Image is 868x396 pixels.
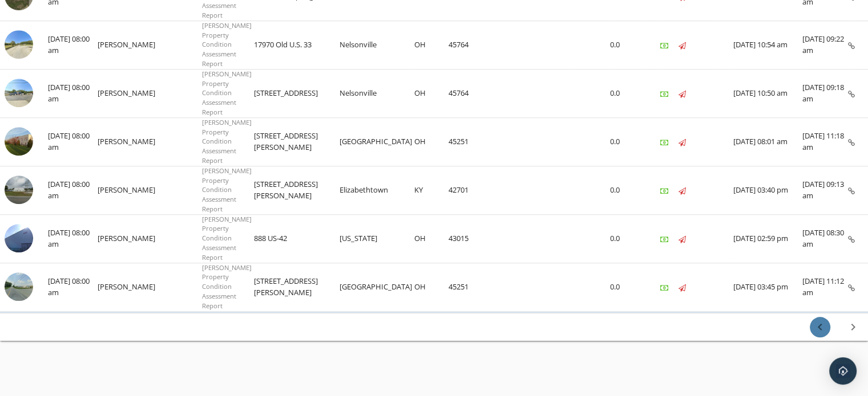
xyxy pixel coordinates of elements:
[48,263,98,311] td: [DATE] 08:00 am
[414,263,449,311] td: OH
[5,175,33,204] img: streetview
[202,21,252,68] span: [PERSON_NAME] Property Condition Assessment Report
[802,21,848,69] td: [DATE] 09:22 am
[5,79,33,107] img: streetview
[98,214,158,263] td: [PERSON_NAME]
[610,214,642,263] td: 0.0
[254,117,340,166] td: [STREET_ADDRESS][PERSON_NAME]
[202,70,252,116] span: [PERSON_NAME] Property Condition Assessment Report
[414,166,449,214] td: KY
[846,320,860,334] i: chevron_right
[202,166,252,213] span: [PERSON_NAME] Property Condition Assessment Report
[733,21,802,69] td: [DATE] 10:54 am
[254,21,340,69] td: 17970 Old U.S. 33
[414,69,449,117] td: OH
[610,69,642,117] td: 0.0
[202,118,252,165] span: [PERSON_NAME] Property Condition Assessment Report
[802,166,848,214] td: [DATE] 09:13 am
[340,214,414,263] td: [US_STATE]
[340,117,414,166] td: [GEOGRAPHIC_DATA]
[48,214,98,263] td: [DATE] 08:00 am
[414,21,449,69] td: OH
[449,263,472,311] td: 45251
[340,21,414,69] td: Nelsonville
[733,214,802,263] td: [DATE] 02:59 pm
[254,69,340,117] td: [STREET_ADDRESS]
[5,30,33,59] img: streetview
[48,117,98,166] td: [DATE] 08:00 am
[48,69,98,117] td: [DATE] 08:00 am
[254,214,340,263] td: 888 US-42
[202,215,252,262] span: [PERSON_NAME] Property Condition Assessment Report
[610,117,642,166] td: 0.0
[449,69,472,117] td: 45764
[254,166,340,214] td: [STREET_ADDRESS][PERSON_NAME]
[48,21,98,69] td: [DATE] 08:00 am
[48,166,98,214] td: [DATE] 08:00 am
[202,263,252,310] span: [PERSON_NAME] Property Condition Assessment Report
[5,224,33,252] img: data
[98,166,158,214] td: [PERSON_NAME]
[414,214,449,263] td: OH
[340,263,414,311] td: [GEOGRAPHIC_DATA]
[802,214,848,263] td: [DATE] 08:30 am
[254,263,340,311] td: [STREET_ADDRESS][PERSON_NAME]
[98,117,158,166] td: [PERSON_NAME]
[733,263,802,311] td: [DATE] 03:45 pm
[340,69,414,117] td: Nelsonville
[449,21,472,69] td: 45764
[610,21,642,69] td: 0.0
[98,69,158,117] td: [PERSON_NAME]
[449,214,472,263] td: 43015
[802,117,848,166] td: [DATE] 11:18 am
[449,117,472,166] td: 45251
[733,166,802,214] td: [DATE] 03:40 pm
[5,127,33,156] img: data
[414,117,449,166] td: OH
[802,69,848,117] td: [DATE] 09:18 am
[733,69,802,117] td: [DATE] 10:50 am
[340,166,414,214] td: Elizabethtown
[449,166,472,214] td: 42701
[802,263,848,311] td: [DATE] 11:12 am
[5,272,33,301] img: streetview
[98,263,158,311] td: [PERSON_NAME]
[98,21,158,69] td: [PERSON_NAME]
[610,166,642,214] td: 0.0
[813,320,827,334] i: chevron_left
[810,317,830,337] button: Previous page
[843,317,863,337] button: Next page
[829,357,857,385] div: Open Intercom Messenger
[733,117,802,166] td: [DATE] 08:01 am
[610,263,642,311] td: 0.0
